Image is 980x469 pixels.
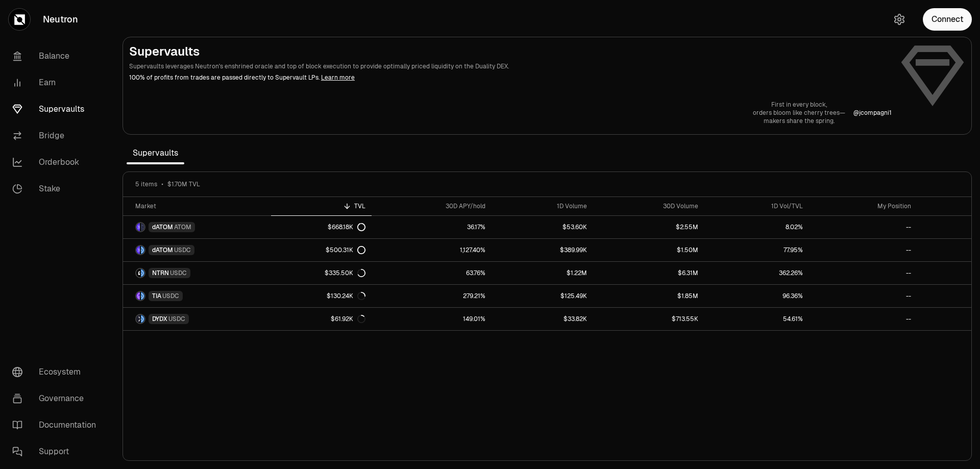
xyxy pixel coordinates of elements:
span: ATOM [174,223,191,231]
img: dATOM Logo [136,246,140,254]
a: 96.36% [704,285,809,307]
a: dATOM LogoATOM LogodATOMATOM [123,216,271,238]
a: $713.55K [593,308,704,330]
a: -- [809,216,917,238]
img: USDC Logo [141,292,144,300]
p: First in every block, [753,101,845,109]
a: $53.60K [492,216,593,238]
a: First in every block,orders bloom like cherry trees—makers share the spring. [753,101,845,125]
span: $1.70M TVL [167,180,200,188]
p: Supervaults leverages Neutron's enshrined oracle and top of block execution to provide optimally ... [129,62,892,71]
a: $6.31M [593,262,704,284]
div: $130.24K [327,292,365,300]
a: Learn more [321,73,355,82]
div: 30D APY/hold [378,202,485,210]
span: NTRN [152,269,169,277]
div: My Position [815,202,911,210]
a: DYDX LogoUSDC LogoDYDXUSDC [123,308,271,330]
a: Governance [4,385,110,412]
div: $61.92K [331,315,365,323]
a: $1.85M [593,285,704,307]
img: USDC Logo [141,315,144,323]
a: $500.31K [271,239,372,261]
a: Balance [4,43,110,69]
a: $125.49K [492,285,593,307]
img: TIA Logo [136,292,140,300]
a: 279.21% [372,285,492,307]
a: -- [809,285,917,307]
img: USDC Logo [141,246,144,254]
img: DYDX Logo [136,315,140,323]
a: 77.95% [704,239,809,261]
img: NTRN Logo [136,269,140,277]
span: USDC [170,269,187,277]
a: Support [4,438,110,465]
p: orders bloom like cherry trees— [753,109,845,117]
a: $1.22M [492,262,593,284]
a: $335.50K [271,262,372,284]
a: 63.76% [372,262,492,284]
div: $335.50K [325,269,365,277]
span: TIA [152,292,161,300]
a: Supervaults [4,96,110,122]
a: NTRN LogoUSDC LogoNTRNUSDC [123,262,271,284]
a: 362.26% [704,262,809,284]
a: dATOM LogoUSDC LogodATOMUSDC [123,239,271,261]
a: Earn [4,69,110,96]
span: DYDX [152,315,167,323]
a: TIA LogoUSDC LogoTIAUSDC [123,285,271,307]
a: Stake [4,176,110,202]
a: Documentation [4,412,110,438]
a: @jcompagni1 [853,109,892,117]
a: $61.92K [271,308,372,330]
div: 1D Vol/TVL [710,202,803,210]
img: USDC Logo [141,269,144,277]
a: $130.24K [271,285,372,307]
a: $2.55M [593,216,704,238]
div: Market [135,202,265,210]
a: Bridge [4,122,110,149]
a: Ecosystem [4,359,110,385]
a: Orderbook [4,149,110,176]
a: 149.01% [372,308,492,330]
a: 1,127.40% [372,239,492,261]
span: USDC [162,292,179,300]
p: 100% of profits from trades are passed directly to Supervault LPs. [129,73,892,82]
p: @ jcompagni1 [853,109,892,117]
a: $33.82K [492,308,593,330]
div: 1D Volume [498,202,587,210]
span: USDC [174,246,191,254]
a: $389.99K [492,239,593,261]
span: 5 items [135,180,157,188]
div: TVL [277,202,365,210]
span: dATOM [152,223,173,231]
h2: Supervaults [129,43,892,60]
div: 30D Volume [599,202,698,210]
span: USDC [168,315,185,323]
a: $668.18K [271,216,372,238]
img: ATOM Logo [141,223,144,231]
span: dATOM [152,246,173,254]
a: -- [809,239,917,261]
p: makers share the spring. [753,117,845,125]
div: $500.31K [326,246,365,254]
a: 36.17% [372,216,492,238]
a: $1.50M [593,239,704,261]
a: 54.61% [704,308,809,330]
img: dATOM Logo [136,223,140,231]
a: -- [809,262,917,284]
div: $668.18K [328,223,365,231]
span: Supervaults [127,143,184,163]
a: 8.02% [704,216,809,238]
a: -- [809,308,917,330]
button: Connect [923,8,972,31]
